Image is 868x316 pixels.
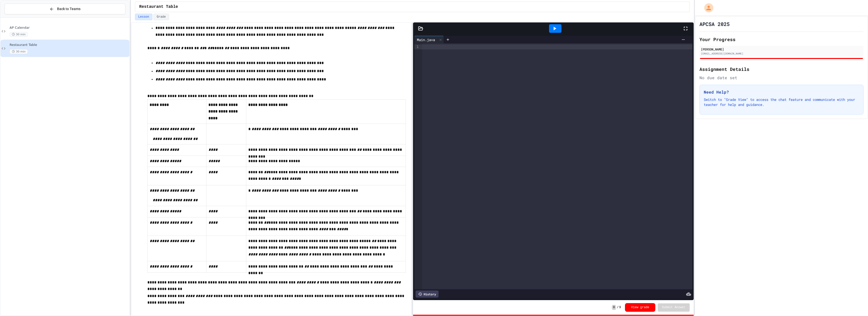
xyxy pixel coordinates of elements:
[617,305,619,309] span: /
[139,4,178,10] span: Restaurant Table
[699,36,863,43] h2: Your Progress
[619,305,621,309] span: 9
[414,44,419,49] div: 1
[699,20,730,27] h1: APCSA 2025
[416,291,439,298] div: History
[153,14,169,20] button: Grade
[625,303,655,312] button: View grade
[699,2,715,14] div: My Account
[658,303,690,311] button: Submit Answer
[10,26,128,30] span: AP Calendar
[704,89,859,95] h3: Need Help?
[10,32,28,37] span: 30 min
[612,305,616,310] span: 0
[135,14,152,20] button: Lesson
[704,97,859,107] p: Switch to "Grade View" to access the chat feature and communicate with your teacher for help and ...
[701,52,862,55] div: [EMAIL_ADDRESS][DOMAIN_NAME]
[701,47,862,51] div: [PERSON_NAME]
[414,36,444,43] div: Main.java
[5,4,125,14] button: Back to Teams
[57,6,80,12] span: Back to Teams
[699,75,863,81] div: No due date set
[414,37,438,42] div: Main.java
[10,43,128,47] span: Restaurant Table
[10,49,28,54] span: 30 min
[699,66,863,73] h2: Assignment Details
[662,305,686,309] span: Submit Answer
